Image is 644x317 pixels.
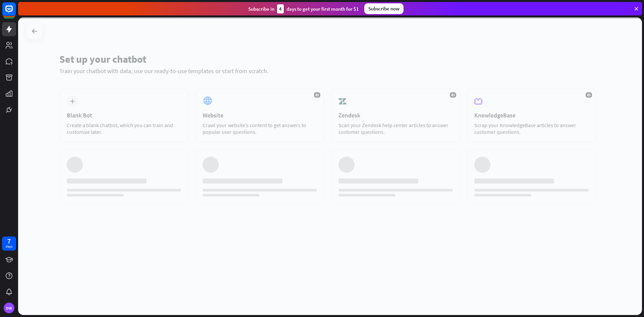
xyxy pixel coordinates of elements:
[277,4,284,13] div: 4
[2,236,16,251] a: 7 days
[248,4,359,13] div: Subscribe in days to get your first month for $1
[6,244,12,249] div: days
[364,3,404,14] div: Subscribe now
[7,238,11,244] div: 7
[4,303,14,313] div: DW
